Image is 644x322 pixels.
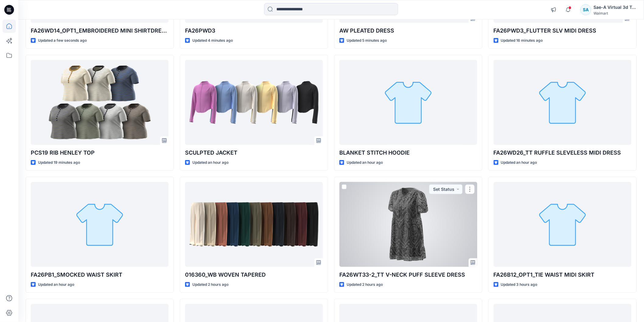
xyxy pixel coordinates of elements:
[494,149,632,157] p: FA26WD26_TT RUFFLE SLEVELESS MIDI DRESS
[347,282,383,288] p: Updated 2 hours ago
[339,60,477,145] a: BLANKET STITCH HOODIE
[31,149,169,157] p: PCS19 RIB HENLEY TOP
[339,149,477,157] p: BLANKET STITCH HOODIE
[185,60,323,145] a: SCULPTED JACKET
[580,4,591,15] div: SA
[594,11,636,16] div: Walmart
[31,26,169,35] p: FA26WD14_OPT1_EMBROIDERED MINI SHIRTDRESS
[501,282,537,288] p: Updated 3 hours ago
[31,60,169,145] a: PCS19 RIB HENLEY TOP
[185,182,323,267] a: 016360_WB WOVEN TAPERED
[31,182,169,267] a: FA26PB1_SMOCKED WAIST SKIRT
[192,159,229,166] p: Updated an hour ago
[339,182,477,267] a: FA26WT33-2_TT V-NECK PUFF SLEEVE DRESS
[339,26,477,35] p: AW PLEATED DRESS
[192,37,233,44] p: Updated 4 minutes ago
[494,60,632,145] a: FA26WD26_TT RUFFLE SLEVELESS MIDI DRESS
[494,26,632,35] p: FA26PWD3_FLUTTER SLV MIDI DRESS
[38,282,74,288] p: Updated an hour ago
[347,159,383,166] p: Updated an hour ago
[501,37,543,44] p: Updated 16 minutes ago
[339,271,477,279] p: FA26WT33-2_TT V-NECK PUFF SLEEVE DRESS
[31,271,169,279] p: FA26PB1_SMOCKED WAIST SKIRT
[594,4,636,11] div: Sae-A Virtual 3d Team
[185,26,323,35] p: FA26PWD3
[185,271,323,279] p: 016360_WB WOVEN TAPERED
[192,282,229,288] p: Updated 2 hours ago
[494,182,632,267] a: FA26B12_OPT1_TIE WAIST MIDI SKIRT
[185,149,323,157] p: SCULPTED JACKET
[38,37,87,44] p: Updated a few seconds ago
[494,271,632,279] p: FA26B12_OPT1_TIE WAIST MIDI SKIRT
[501,159,537,166] p: Updated an hour ago
[347,37,387,44] p: Updated 5 minutes ago
[38,159,80,166] p: Updated 19 minutes ago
